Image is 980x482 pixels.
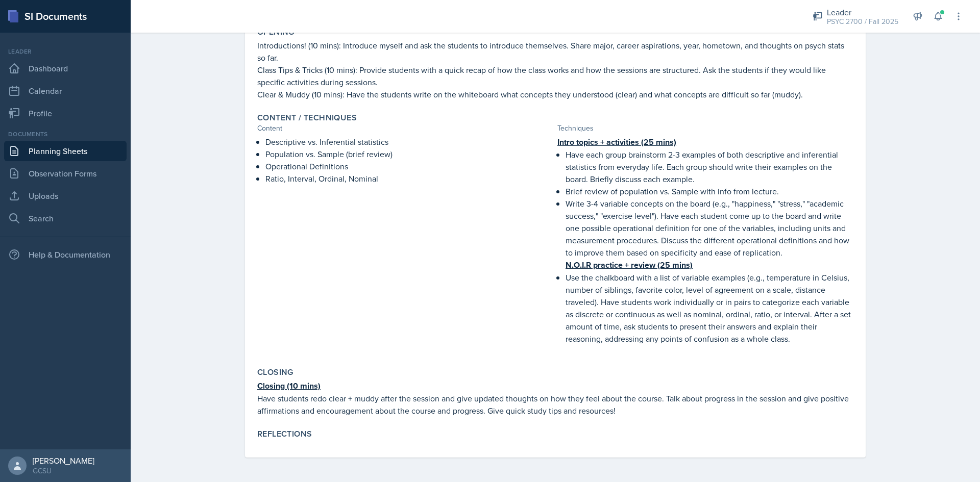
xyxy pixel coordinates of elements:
[265,172,553,185] p: Ratio, Interval, Ordinal, Nominal
[4,141,127,161] a: Planning Sheets
[257,392,853,417] p: Have students redo clear + muddy after the session and give updated thoughts on how they feel abo...
[257,123,553,134] div: Content
[4,103,127,123] a: Profile
[566,271,853,345] p: Use the chalkboard with a list of variable examples (e.g., temperature in Celsius, number of sibl...
[257,380,321,392] u: Closing (10 mins)
[265,160,553,172] p: Operational Definitions
[257,27,295,37] label: Opening
[566,197,853,259] p: Write 3-4 variable concepts on the board (e.g., "happiness," "stress," "academic success," "exerc...
[4,208,127,229] a: Search
[827,16,898,27] div: PSYC 2700 / Fall 2025
[4,186,127,206] a: Uploads
[566,185,853,197] p: Brief review of population vs. Sample with info from lecture.
[4,163,127,184] a: Observation Forms
[4,58,127,79] a: Dashboard
[4,47,127,56] div: Leader
[33,455,94,466] div: [PERSON_NAME]
[257,88,853,100] p: Clear & Muddy (10 mins): Have the students write on the whiteboard what concepts they understood ...
[557,136,676,148] u: Intro topics + activities (25 mins)
[265,136,553,148] p: Descriptive vs. Inferential statistics
[33,466,94,476] div: GCSU
[257,64,853,88] p: Class Tips & Tricks (10 mins): Provide students with a quick recap of how the class works and how...
[265,148,553,160] p: Population vs. Sample (brief review)
[257,367,293,377] label: Closing
[557,123,853,134] div: Techniques
[4,81,127,101] a: Calendar
[827,6,898,18] div: Leader
[4,244,127,265] div: Help & Documentation
[4,130,127,139] div: Documents
[257,429,312,439] label: Reflections
[257,39,853,64] p: Introductions! (10 mins): Introduce myself and ask the students to introduce themselves. Share ma...
[566,148,853,185] p: Have each group brainstorm 2-3 examples of both descriptive and inferential statistics from every...
[257,113,357,123] label: Content / Techniques
[566,259,693,271] u: N.O.I.R practice + review (25 mins)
